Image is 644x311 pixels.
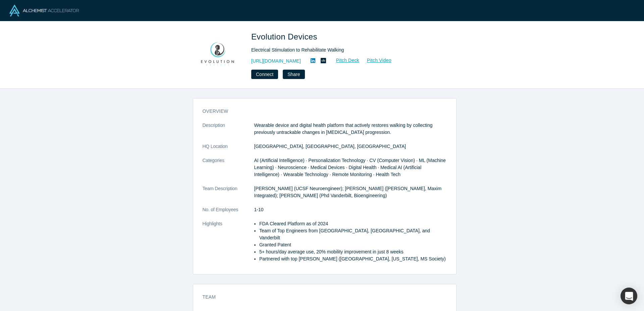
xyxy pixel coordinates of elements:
dt: Team Description [203,185,254,206]
a: [URL][DOMAIN_NAME] [251,58,301,65]
p: [PERSON_NAME] (UCSF Neuroengineer); [PERSON_NAME] ([PERSON_NAME], Maxim Integrated); [PERSON_NAME... [254,185,447,199]
span: AI (Artificial Intelligence) · Personalization Technology · CV (Computer Vision) · ML (Machine Le... [254,158,446,177]
dt: HQ Location [203,143,254,157]
li: Partnered with top [PERSON_NAME] ([GEOGRAPHIC_DATA], [US_STATE], MS Society) [259,255,447,262]
button: Connect [251,70,278,79]
dt: Description [203,122,254,143]
li: 5+ hours/day average use, 20% mobility improvement in just 8 weeks [259,248,447,255]
dt: Categories [203,157,254,185]
li: FDA Cleared Platform as of 2024 [259,220,447,227]
span: Evolution Devices [251,32,320,41]
li: Team of Top Engineers from [GEOGRAPHIC_DATA], [GEOGRAPHIC_DATA], and Vanderbilt [259,227,447,241]
dd: 1-10 [254,206,447,213]
p: Wearable device and digital health platform that actively restores walking by collecting previous... [254,122,447,136]
div: Electrical Stimulation to Rehabilitate Walking [251,47,439,54]
li: Granted Patent [259,241,447,248]
h3: overview [203,108,437,115]
a: Pitch Video [360,57,392,64]
dt: Highlights [203,220,254,269]
img: Alchemist Logo [9,5,79,16]
dt: No. of Employees [203,206,254,220]
img: Evolution Devices's Logo [195,31,242,78]
h3: Team [203,294,437,301]
dd: [GEOGRAPHIC_DATA], [GEOGRAPHIC_DATA], [GEOGRAPHIC_DATA] [254,143,447,150]
button: Share [283,70,305,79]
a: Pitch Deck [329,57,360,64]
